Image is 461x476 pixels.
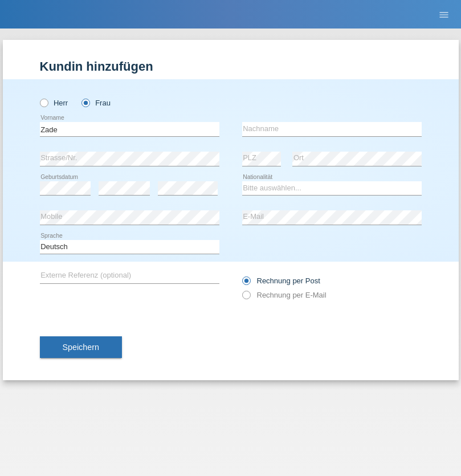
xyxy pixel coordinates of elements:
label: Herr [40,99,68,107]
i: menu [438,9,450,21]
input: Frau [81,99,89,106]
input: Rechnung per Post [242,276,250,291]
label: Frau [81,99,111,107]
input: Rechnung per E-Mail [242,291,250,305]
label: Rechnung per Post [242,276,320,285]
span: Speichern [63,343,99,352]
h1: Kundin hinzufügen [40,59,422,74]
a: menu [433,11,455,18]
button: Speichern [40,336,122,358]
input: Herr [40,99,47,106]
label: Rechnung per E-Mail [242,291,327,299]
